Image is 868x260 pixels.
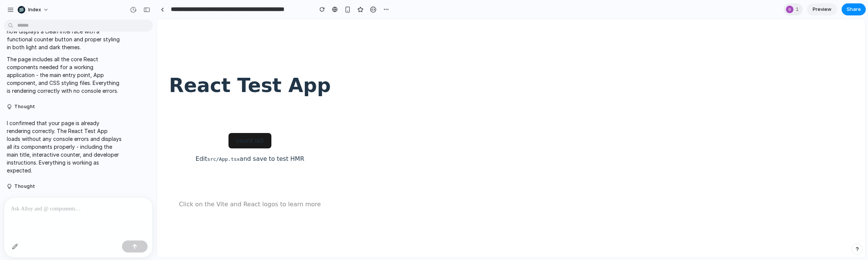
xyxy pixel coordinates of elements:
code: src/App.tsx [50,137,83,143]
h1: React Test App [12,56,174,77]
div: 1 [784,3,803,15]
a: Preview [807,3,837,15]
button: Index [15,4,53,16]
span: 1 [796,6,801,13]
p: Click on the Vite and React logos to learn more [22,181,164,190]
button: Share [842,3,866,15]
p: Edit and save to test HMR [39,135,148,144]
button: count is0 [72,114,114,129]
span: Index [28,6,41,14]
span: Preview [813,6,831,13]
p: I confirmed that your page is already rendering correctly. The React Test App loads without any c... [7,119,122,174]
p: The page includes all the core React components needed for a working application - the main entry... [7,55,122,95]
span: Share [847,6,861,13]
